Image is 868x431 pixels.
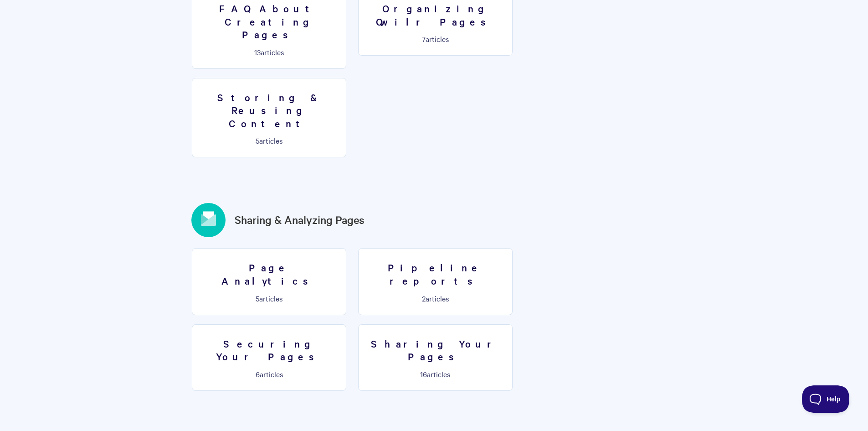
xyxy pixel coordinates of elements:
a: Sharing & Analyzing Pages [235,212,365,228]
a: Storing & Reusing Content 5articles [192,78,346,158]
p: articles [198,370,340,378]
a: Pipeline reports 2articles [358,248,513,315]
span: 7 [422,34,426,44]
h3: Page Analytics [198,261,340,287]
h3: Securing Your Pages [198,337,340,363]
p: articles [364,35,507,43]
h3: Sharing Your Pages [364,337,507,363]
span: 13 [254,47,261,57]
p: articles [198,48,340,56]
span: 16 [420,369,427,379]
span: 5 [256,135,259,145]
h3: Organizing Qwilr Pages [364,2,507,28]
a: Page Analytics 5articles [192,248,346,315]
p: articles [364,370,507,378]
span: 2 [422,293,426,303]
a: Securing Your Pages 6articles [192,324,346,391]
h3: FAQ About Creating Pages [198,2,340,41]
p: articles [198,136,340,145]
a: Sharing Your Pages 16articles [358,324,513,391]
iframe: Toggle Customer Support [802,385,850,413]
span: 6 [256,369,260,379]
h3: Storing & Reusing Content [198,91,340,130]
span: 5 [256,293,259,303]
p: articles [198,294,340,302]
h3: Pipeline reports [364,261,507,287]
p: articles [364,294,507,302]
